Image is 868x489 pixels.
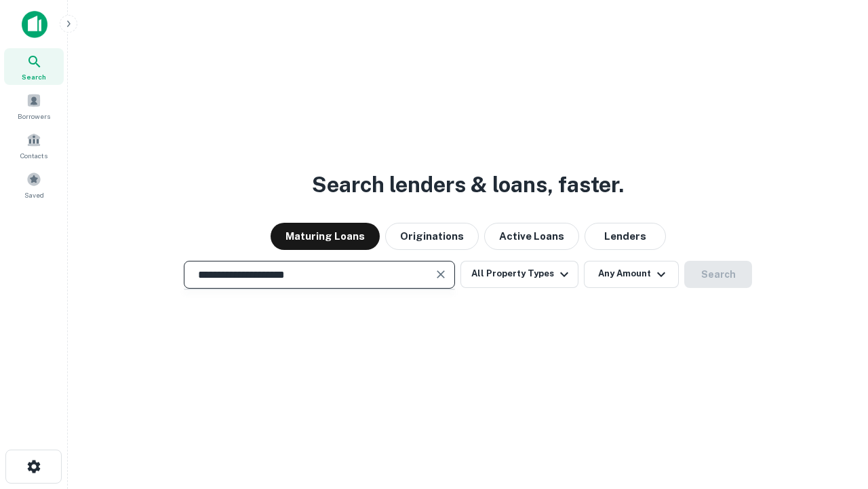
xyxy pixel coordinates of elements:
[312,168,624,201] h3: Search lenders & loans, faster.
[460,261,578,288] button: All Property Types
[271,223,380,250] button: Maturing Loans
[431,265,450,284] button: Clear
[4,88,64,124] a: Borrowers
[4,48,64,85] a: Search
[4,166,64,203] a: Saved
[22,71,46,82] span: Search
[22,11,47,38] img: capitalize-icon.png
[24,189,44,200] span: Saved
[584,261,679,288] button: Any Amount
[484,223,579,250] button: Active Loans
[4,127,64,164] a: Contacts
[20,150,47,161] span: Contacts
[585,223,666,250] button: Lenders
[800,337,868,402] iframe: Chat Widget
[18,111,50,122] span: Borrowers
[385,223,479,250] button: Originations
